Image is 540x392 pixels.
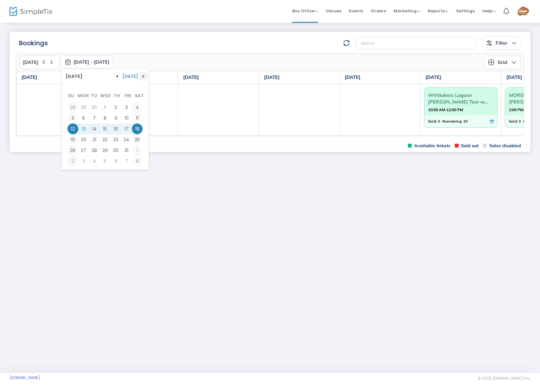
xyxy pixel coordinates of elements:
[325,3,341,19] span: Venues
[132,145,143,156] td: Saturday, 1 November 2025
[463,118,468,125] span: 20
[89,156,100,167] span: 4
[121,102,132,113] td: Friday, 3 October 2025
[132,113,143,123] span: 11
[483,143,521,149] span: Sales disabled
[121,156,132,167] span: 7
[67,102,78,113] span: 28
[23,60,38,65] span: [DATE]
[485,56,521,69] button: Grid
[132,113,143,123] td: Saturday, 11 October 2025
[110,113,121,123] td: Thursday, 9 October 2025
[509,118,518,125] span: Sold:
[259,71,340,84] th: [DATE]
[100,102,111,113] span: 1
[132,102,143,113] td: Saturday, 4 October 2025
[113,72,121,80] button: Navigate to previous view
[67,123,78,134] td: Sunday, 12 October 2025
[408,143,450,149] span: Available tickets
[67,113,78,123] span: 5
[110,123,121,134] td: Thursday, 16 October 2025
[67,123,78,134] span: 12
[89,123,100,134] span: 14
[121,123,132,134] td: Friday, 17 October 2025
[483,36,521,50] button: Filter
[100,145,111,156] span: 29
[394,8,420,14] span: Marketing
[89,134,100,145] td: Tuesday, 21 October 2025
[65,59,71,65] img: monthly
[121,134,132,145] span: 24
[110,156,121,167] td: Thursday, 6 November 2025
[89,145,100,156] td: Tuesday, 28 October 2025
[132,156,143,167] td: Saturday, 8 November 2025
[89,156,100,167] td: Tuesday, 4 November 2025
[67,113,78,123] td: Sunday, 5 October 2025
[509,106,539,114] strong: 2:00 PM-4:00 PM
[340,71,421,84] th: [DATE]
[78,145,89,156] td: Monday, 27 October 2025
[100,134,111,145] span: 22
[78,123,89,134] td: Monday, 13 October 2025
[100,156,111,167] td: Wednesday, 5 November 2025
[428,118,437,125] span: Sold:
[121,123,132,134] span: 17
[488,59,494,66] img: grid
[428,106,463,114] strong: 10:00 AM-12:00 PM
[121,113,132,123] span: 10
[132,134,143,145] span: 25
[110,145,121,156] td: Thursday, 30 October 2025
[132,102,143,113] span: 4
[519,118,521,125] span: 0
[132,145,143,156] span: 1
[100,113,111,123] td: Wednesday, 8 October 2025
[178,71,259,84] th: [DATE]
[132,156,143,167] span: 8
[89,113,100,123] td: Tuesday, 7 October 2025
[121,113,132,123] td: Friday, 10 October 2025
[292,8,318,14] span: Box Office
[428,90,493,107] span: Whittakers Lagoon [PERSON_NAME] Tour w...
[121,156,132,167] td: Friday, 7 November 2025
[78,156,89,167] span: 3
[100,102,111,113] td: Wednesday, 1 October 2025
[89,134,100,145] span: 21
[134,89,145,99] th: Sat
[110,156,121,167] span: 6
[67,145,78,156] span: 26
[132,123,143,134] span: 18
[78,156,89,167] td: Monday, 3 November 2025
[356,37,477,50] input: Search
[10,375,40,380] a: [DOMAIN_NAME]
[67,102,78,113] td: Sunday, 28 September 2025
[78,113,89,123] td: Monday, 6 October 2025
[371,3,386,19] span: Orders
[89,89,99,99] th: Tu
[121,134,132,145] td: Friday, 24 October 2025
[112,89,122,99] th: Th
[78,102,89,113] td: Monday, 29 September 2025
[455,143,479,149] span: Sold out
[110,123,121,134] span: 16
[89,102,100,113] span: 30
[132,134,143,145] td: Saturday, 25 October 2025
[89,145,100,156] span: 28
[67,145,78,156] td: Sunday, 26 October 2025
[19,38,48,48] m-panel-title: Bookings
[78,123,89,134] span: 13
[132,123,143,134] td: Saturday, 18 October 2025
[67,134,78,145] span: 19
[121,102,132,113] span: 3
[100,145,111,156] td: Wednesday, 29 October 2025
[89,113,100,123] span: 7
[89,102,100,113] td: Tuesday, 30 September 2025
[63,72,85,81] span: [DATE]
[100,123,111,134] span: 15
[78,134,89,145] span: 20
[121,145,132,156] td: Friday, 31 October 2025
[349,3,363,19] span: Events
[110,145,121,156] span: 30
[78,113,89,123] span: 6
[100,89,110,99] th: Wed
[67,134,78,145] td: Sunday, 19 October 2025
